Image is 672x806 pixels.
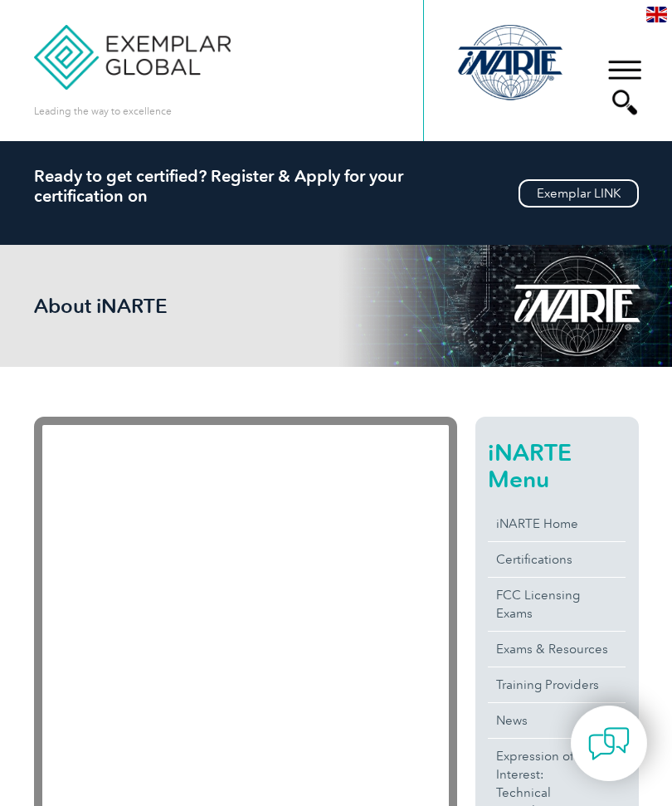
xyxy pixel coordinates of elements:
[488,703,625,738] a: News
[488,578,625,631] a: FCC Licensing Exams
[488,632,625,667] a: Exams & Resources
[588,723,630,764] img: contact-chat.png
[519,179,639,208] a: Exemplar LINK
[34,102,172,120] p: Leading the way to excellence
[488,439,625,492] h2: iNARTE Menu
[488,506,625,541] a: iNARTE Home
[488,667,625,702] a: Training Providers
[646,7,667,22] img: en
[34,166,639,206] h2: Ready to get certified? Register & Apply for your certification on
[34,295,283,317] h2: About iNARTE
[488,542,625,577] a: Certifications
